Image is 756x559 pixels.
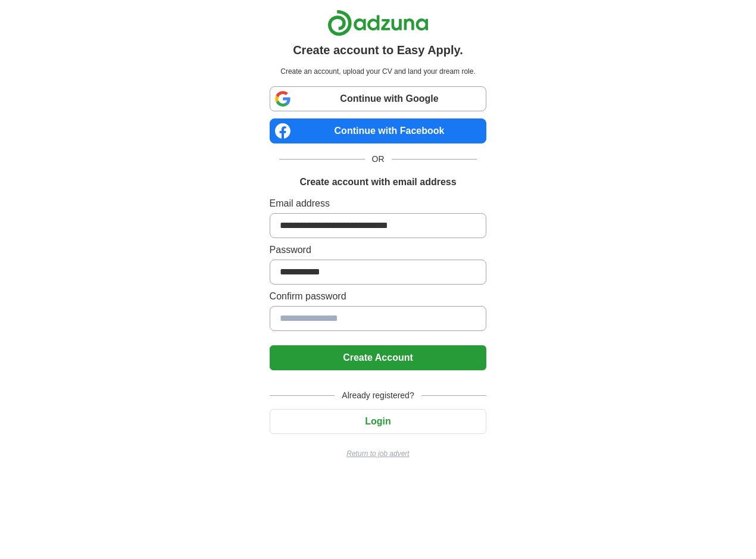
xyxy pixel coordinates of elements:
[270,289,487,304] label: Confirm password
[270,345,487,370] button: Create Account
[270,448,487,459] a: Return to job advert
[335,389,421,402] span: Already registered?
[365,153,392,165] span: OR
[272,66,485,77] p: Create an account, upload your CV and land your dream role.
[270,196,487,211] label: Email address
[270,409,487,434] button: Login
[270,416,487,426] a: Login
[299,175,456,189] h1: Create account with email address
[327,10,429,36] img: Adzuna logo
[270,243,487,257] label: Password
[270,86,487,111] a: Continue with Google
[270,118,487,143] a: Continue with Facebook
[293,41,463,59] h1: Create account to Easy Apply.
